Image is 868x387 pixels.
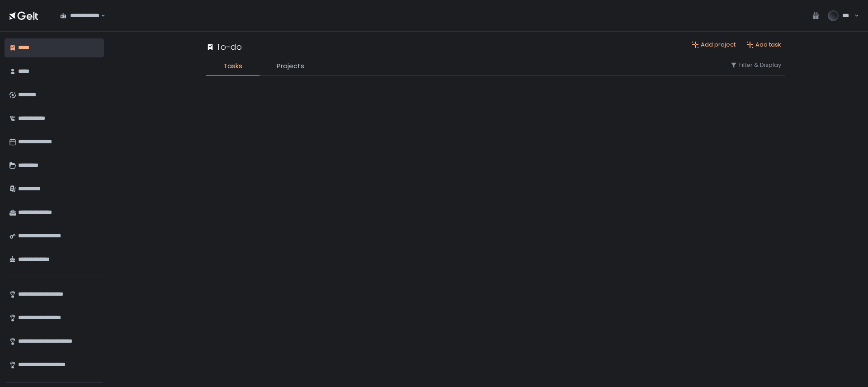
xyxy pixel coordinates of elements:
[206,41,242,53] div: To-do
[730,61,781,69] button: Filter & Display
[692,41,736,49] button: Add project
[277,61,304,71] span: Projects
[223,61,242,71] span: Tasks
[54,6,105,25] div: Search for option
[746,41,781,49] button: Add task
